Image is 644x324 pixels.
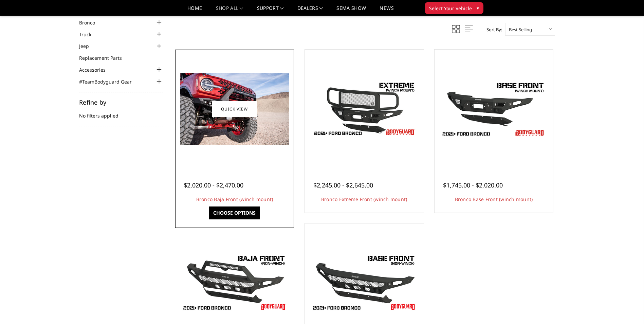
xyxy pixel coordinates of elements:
button: Select Your Vehicle [425,2,483,14]
a: Bronco Baja Front (winch mount) [196,196,273,202]
a: Dealers [297,6,323,16]
a: #TeamBodyguard Gear [79,78,140,85]
a: Home [187,6,202,16]
a: Bronco Extreme Front (winch mount) Bronco Extreme Front (winch mount) [307,51,422,167]
a: Quick view [212,101,257,117]
img: Bronco Base Front (non-winch) [310,252,419,313]
iframe: Chat Widget [610,291,644,324]
span: $1,745.00 - $2,020.00 [443,181,503,189]
a: shop all [216,6,243,16]
a: Bronco [79,19,104,26]
a: Bodyguard Ford Bronco Bronco Baja Front (winch mount) [177,51,292,167]
span: Select Your Vehicle [429,5,472,12]
a: News [380,6,393,16]
h5: Refine by [79,99,163,105]
a: Choose Options [209,206,260,219]
a: Support [257,6,284,16]
a: Jeep [79,42,97,50]
img: Bronco Baja Front (winch mount) [180,73,289,145]
a: Replacement Parts [79,54,130,61]
span: ▾ [477,4,479,12]
a: SEMA Show [336,6,366,16]
a: Freedom Series - Bronco Base Front Bumper Bronco Base Front (winch mount) [436,51,552,167]
a: Bronco Base Front (winch mount) [455,196,533,202]
span: $2,020.00 - $2,470.00 [184,181,243,189]
a: Truck [79,31,100,38]
label: Sort By: [483,24,502,35]
a: Accessories [79,66,114,73]
a: Bronco Extreme Front (winch mount) [321,196,407,202]
span: $2,245.00 - $2,645.00 [313,181,373,189]
div: No filters applied [79,99,163,126]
